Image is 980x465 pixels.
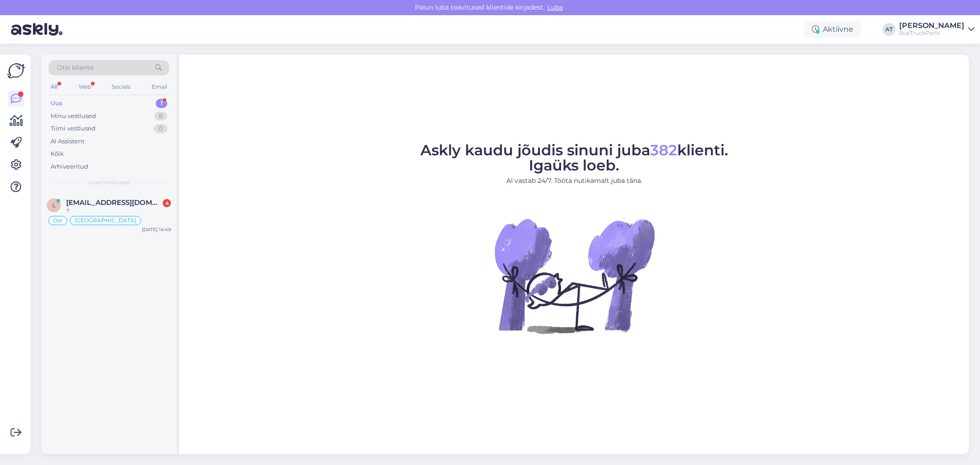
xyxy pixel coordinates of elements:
[899,29,964,37] div: BusTruckParts
[492,193,657,358] img: No Chat active
[420,141,728,174] span: Askly kaudu jõudis sinuni juba klienti. Igaüks loeb.
[66,207,171,215] div: ?
[51,149,64,159] div: Kõik
[51,99,62,108] div: Uus
[156,99,167,108] div: 1
[883,23,895,36] div: AT
[544,3,566,11] span: Luba
[51,137,85,146] div: AI Assistent
[51,112,96,121] div: Minu vestlused
[420,176,728,186] p: AI vastab 24/7. Tööta nutikamalt juba täna.
[899,22,964,29] div: [PERSON_NAME]
[110,81,132,93] div: Socials
[57,63,94,73] span: Otsi kliente
[804,21,861,38] div: Aktiivne
[74,218,136,223] span: [GEOGRAPHIC_DATA]
[49,81,59,93] div: All
[154,112,167,121] div: 6
[899,22,974,37] a: [PERSON_NAME]BusTruckParts
[53,218,62,223] span: Ost
[163,199,171,207] div: 4
[66,198,162,207] span: lioudof@gmail.com
[88,178,130,187] span: Uued vestlused
[150,81,169,93] div: Email
[154,124,167,133] div: 0
[7,62,25,79] img: Askly Logo
[51,162,88,171] div: Arhiveeritud
[52,202,56,209] span: l
[77,81,93,93] div: Web
[650,141,677,159] span: 382
[142,226,171,233] div: [DATE] 14:49
[51,124,96,133] div: Tiimi vestlused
